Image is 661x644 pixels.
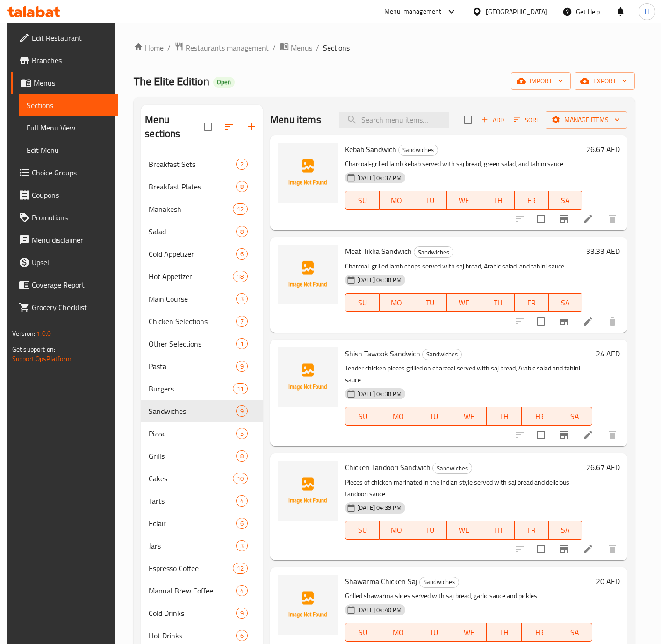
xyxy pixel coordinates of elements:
[353,275,405,284] span: [DATE] 04:38 PM
[237,497,247,506] span: 4
[485,194,511,207] span: TH
[420,410,447,423] span: TU
[149,585,236,596] div: Manual Brew Coffee
[549,191,582,210] button: SA
[149,608,236,619] span: Cold Drinks
[451,523,477,537] span: WE
[480,115,505,125] span: Add
[174,42,269,54] a: Restaurants management
[433,463,472,474] span: Sandwiches
[553,538,575,560] button: Branch-specific-item
[353,606,405,615] span: [DATE] 04:40 PM
[236,405,248,417] div: items
[349,626,377,639] span: SU
[553,114,620,126] span: Manage items
[12,327,35,340] span: Version:
[233,474,247,483] span: 10
[27,100,110,111] span: Sections
[455,410,482,423] span: WE
[11,184,118,206] a: Coupons
[149,248,236,260] span: Cold Appetizer
[236,181,248,192] div: items
[323,42,350,53] span: Sections
[420,626,447,639] span: TU
[32,257,110,268] span: Upsell
[237,452,247,461] span: 8
[167,42,171,53] li: /
[149,226,236,237] span: Salad
[553,208,575,230] button: Branch-specific-item
[487,407,522,426] button: TH
[141,333,263,355] div: Other Selections1
[134,42,635,54] nav: breadcrumb
[345,260,582,272] p: Charcoal-grilled lamb chops served with saj bread, Arabic salad, and tahini sauce.
[487,623,522,642] button: TH
[478,113,508,127] button: Add
[414,246,453,258] div: Sandwiches
[149,540,236,551] span: Jars
[515,521,548,540] button: FR
[515,191,548,210] button: FR
[149,428,236,439] div: Pizza
[236,608,248,619] div: items
[236,495,248,507] div: items
[240,116,263,138] button: Add section
[455,626,482,639] span: WE
[420,577,459,587] span: Sandwiches
[141,445,263,467] div: Grills8
[213,77,235,88] div: Open
[385,410,412,423] span: MO
[233,205,247,214] span: 12
[601,310,624,333] button: delete
[149,203,233,215] div: Manakesh
[582,543,594,555] a: Edit menu item
[345,521,379,540] button: SU
[149,159,236,170] div: Breakfast Sets
[236,518,248,529] div: items
[149,361,236,372] span: Pasta
[237,250,247,259] span: 6
[345,574,417,588] span: Shawarma Chicken Saj
[141,310,263,333] div: Chicken Selections7
[141,490,263,512] div: Tarts4
[149,405,236,417] div: Sandwiches
[413,191,447,210] button: TU
[531,425,551,445] span: Select to update
[553,194,579,207] span: SA
[383,194,410,207] span: MO
[11,72,118,94] a: Menus
[236,585,248,596] div: items
[518,194,545,207] span: FR
[349,194,375,207] span: SU
[486,7,547,17] div: [GEOGRAPHIC_DATA]
[522,407,557,426] button: FR
[149,518,236,529] div: Eclair
[149,630,236,641] div: Hot Drinks
[515,293,548,312] button: FR
[586,143,620,156] h6: 26.67 AED
[349,410,377,423] span: SU
[32,167,110,178] span: Choice Groups
[149,450,236,462] div: Grills
[236,540,248,551] div: items
[447,293,481,312] button: WE
[525,410,553,423] span: FR
[233,384,247,393] span: 11
[601,538,624,560] button: delete
[11,274,118,296] a: Coverage Report
[582,213,594,224] a: Edit menu item
[149,563,233,574] div: Espresso Coffee
[19,116,118,139] a: Full Menu View
[339,112,449,128] input: search
[423,349,461,360] span: Sandwiches
[233,564,247,573] span: 12
[553,296,579,310] span: SA
[34,77,110,88] span: Menus
[198,117,218,137] span: Select all sections
[278,347,338,407] img: Shish Tawook Sandwich
[380,293,413,312] button: MO
[381,623,416,642] button: MO
[561,626,589,639] span: SA
[32,302,110,313] span: Grocery Checklist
